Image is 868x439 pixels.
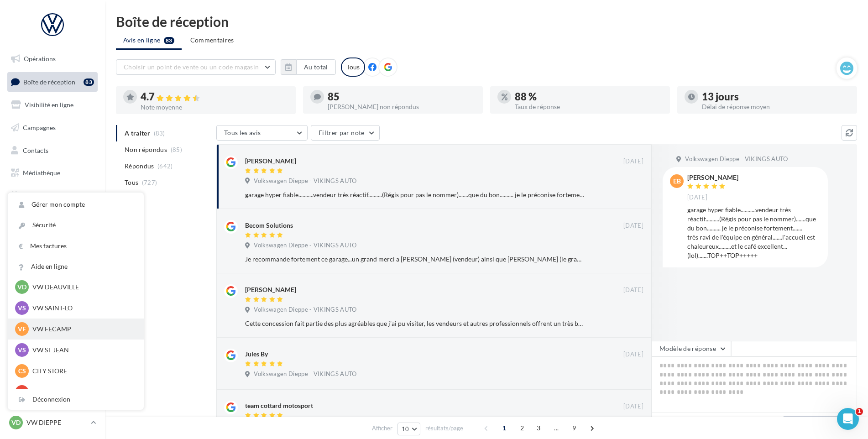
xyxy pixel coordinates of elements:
[5,239,99,266] a: Campagnes DataOnDemand
[5,141,99,160] a: Contacts
[296,59,336,75] button: Au total
[245,319,584,328] div: Cette concession fait partie des plus agréables que j'ai pu visiter, les vendeurs et autres profe...
[5,209,99,236] a: PLV et print personnalisable
[372,424,392,433] span: Afficher
[23,78,75,85] span: Boîte de réception
[23,169,60,177] span: Médiathèque
[23,192,53,199] span: Calendrier
[157,162,173,170] span: (642)
[254,306,356,314] span: Volkswagen Dieppe - VIKINGS AUTO
[328,92,476,102] div: 85
[8,256,144,277] a: Aide en ligne
[5,118,99,137] a: Campagnes
[623,222,643,230] span: [DATE]
[567,421,581,435] span: 9
[425,424,463,433] span: résultats/page
[515,104,663,110] div: Taux de réponse
[5,49,99,68] a: Opérations
[32,387,133,397] p: VW PONT AUDEMER
[397,423,421,435] button: 10
[623,286,643,294] span: [DATE]
[254,370,356,378] span: Volkswagen Dieppe - VIKINGS AUTO
[32,303,133,313] p: VW SAINT-LO
[623,157,643,166] span: [DATE]
[190,36,234,45] span: Commentaires
[224,129,261,136] span: Tous les avis
[245,285,296,294] div: [PERSON_NAME]
[5,163,99,183] a: Médiathèque
[245,221,293,230] div: Becom Solutions
[125,162,154,171] span: Répondus
[171,146,182,153] span: (85)
[687,174,738,181] div: [PERSON_NAME]
[245,157,296,166] div: [PERSON_NAME]
[245,255,584,264] div: Je recommande fortement ce garage...un grand merci a [PERSON_NAME] (vendeur) ainsi que [PERSON_NA...
[141,92,288,102] div: 4.7
[531,421,546,435] span: 3
[25,101,73,109] span: Visibilité en ligne
[18,324,26,334] span: VF
[254,177,356,185] span: Volkswagen Dieppe - VIKINGS AUTO
[652,341,731,356] button: Modèle de réponse
[32,324,133,334] p: VW FECAMP
[311,125,380,141] button: Filtrer par note
[5,72,99,92] a: Boîte de réception83
[32,345,133,355] p: VW ST JEAN
[5,95,99,115] a: Visibilité en ligne
[837,408,859,430] iframe: Intercom live chat
[702,92,850,102] div: 13 jours
[245,350,268,359] div: Jules By
[18,345,26,355] span: VS
[8,215,144,235] a: Sécurité
[24,55,56,63] span: Opérations
[245,401,313,410] div: team cottard motosport
[685,155,788,163] span: Volkswagen Dieppe - VIKINGS AUTO
[18,303,26,313] span: VS
[702,104,850,110] div: Délai de réponse moyen
[245,190,584,199] div: garage hyper fiable...........vendeur très réactif..........(Régis pour pas le nommer).......que ...
[254,241,356,250] span: Volkswagen Dieppe - VIKINGS AUTO
[142,179,157,186] span: (727)
[125,145,167,154] span: Non répondus
[7,414,98,431] a: VD VW DIEPPE
[8,389,144,410] div: Déconnexion
[402,425,409,433] span: 10
[26,418,87,427] p: VW DIEPPE
[281,59,336,75] button: Au total
[141,104,288,110] div: Note moyenne
[23,146,48,154] span: Contacts
[116,15,857,28] div: Boîte de réception
[11,418,21,427] span: VD
[687,205,821,260] div: garage hyper fiable...........vendeur très réactif..........(Régis pour pas le nommer).......que ...
[856,408,863,415] span: 1
[673,177,681,186] span: EB
[23,124,56,131] span: Campagnes
[687,193,707,202] span: [DATE]
[328,104,476,110] div: [PERSON_NAME] non répondus
[341,57,365,77] div: Tous
[116,59,276,75] button: Choisir un point de vente ou un code magasin
[17,282,26,292] span: VD
[32,282,133,292] p: VW DEAUVILLE
[125,178,138,187] span: Tous
[32,366,133,376] p: CITY STORE
[84,78,94,86] div: 83
[623,350,643,359] span: [DATE]
[549,421,564,435] span: ...
[18,387,26,397] span: VP
[8,194,144,215] a: Gérer mon compte
[497,421,512,435] span: 1
[623,402,643,411] span: [DATE]
[515,92,663,102] div: 88 %
[5,186,99,205] a: Calendrier
[18,366,26,376] span: CS
[8,236,144,256] a: Mes factures
[216,125,308,141] button: Tous les avis
[515,421,529,435] span: 2
[124,63,259,71] span: Choisir un point de vente ou un code magasin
